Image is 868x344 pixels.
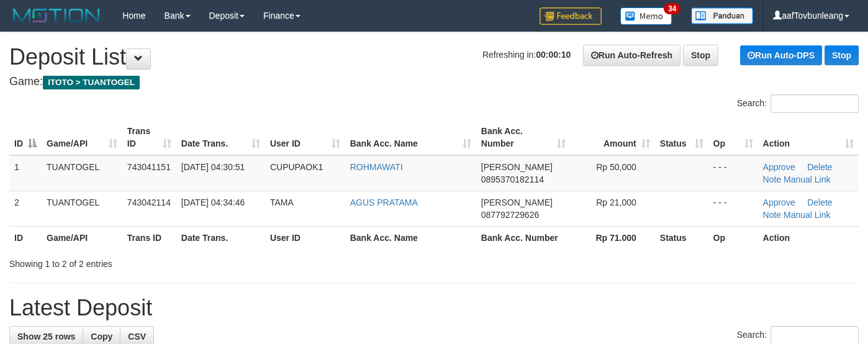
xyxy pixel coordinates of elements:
th: Game/API [42,226,122,249]
span: [DATE] 04:34:46 [181,197,245,207]
a: Run Auto-Refresh [583,45,680,66]
th: Status: activate to sort column ascending [655,120,708,155]
td: TUANTOGEL [42,191,122,226]
span: Refreshing in: [482,50,571,60]
th: Bank Acc. Number [476,226,571,249]
span: 743042114 [127,197,171,207]
a: Manual Link [784,210,831,220]
th: Action: activate to sort column ascending [758,120,859,155]
span: [PERSON_NAME] [481,162,553,172]
th: Action [758,226,859,249]
th: Op [708,226,758,249]
strong: 00:00:10 [536,50,571,60]
span: 743041151 [127,162,171,172]
th: Game/API: activate to sort column ascending [42,120,122,155]
span: 34 [664,3,680,14]
h4: Game: [9,76,859,88]
h1: Deposit List [9,45,859,70]
span: CSV [128,332,146,342]
td: TUANTOGEL [42,155,122,191]
span: Copy 087792729626 to clipboard [481,210,539,220]
th: Trans ID [122,226,176,249]
span: Rp 21,000 [596,197,636,207]
th: Date Trans. [176,226,265,249]
span: [DATE] 04:30:51 [181,162,245,172]
td: - - - [708,155,758,191]
a: AGUS PRATAMA [350,197,418,207]
th: Date Trans.: activate to sort column ascending [176,120,265,155]
input: Search: [771,94,859,113]
td: 2 [9,191,42,226]
th: Rp 71.000 [571,226,655,249]
span: Copy [91,332,112,342]
th: Bank Acc. Name: activate to sort column ascending [345,120,476,155]
a: Run Auto-DPS [740,45,822,65]
a: ROHMAWATI [350,162,403,172]
span: [PERSON_NAME] [481,197,553,207]
span: Show 25 rows [17,332,75,342]
img: panduan.png [691,7,753,24]
a: Delete [807,197,832,207]
label: Search: [737,94,859,113]
th: Trans ID: activate to sort column ascending [122,120,176,155]
a: Note [763,174,782,184]
a: Delete [807,162,832,172]
a: Stop [683,45,718,66]
th: ID [9,226,42,249]
th: Bank Acc. Number: activate to sort column ascending [476,120,571,155]
img: Feedback.jpg [540,7,602,25]
span: Rp 50,000 [596,162,636,172]
a: Manual Link [784,174,831,184]
span: TAMA [270,197,294,207]
td: - - - [708,191,758,226]
a: Approve [763,197,795,207]
h1: Latest Deposit [9,296,859,320]
img: Button%20Memo.svg [620,7,672,25]
td: 1 [9,155,42,191]
div: Showing 1 to 2 of 2 entries [9,253,353,270]
span: CUPUPAOK1 [270,162,323,172]
span: Copy 0895370182114 to clipboard [481,174,544,184]
th: Bank Acc. Name [345,226,476,249]
th: User ID: activate to sort column ascending [265,120,345,155]
th: User ID [265,226,345,249]
a: Note [763,210,782,220]
img: MOTION_logo.png [9,6,104,25]
a: Stop [825,45,859,65]
th: Op: activate to sort column ascending [708,120,758,155]
a: Approve [763,162,795,172]
th: Amount: activate to sort column ascending [571,120,655,155]
span: ITOTO > TUANTOGEL [43,76,140,89]
th: ID: activate to sort column descending [9,120,42,155]
th: Status [655,226,708,249]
